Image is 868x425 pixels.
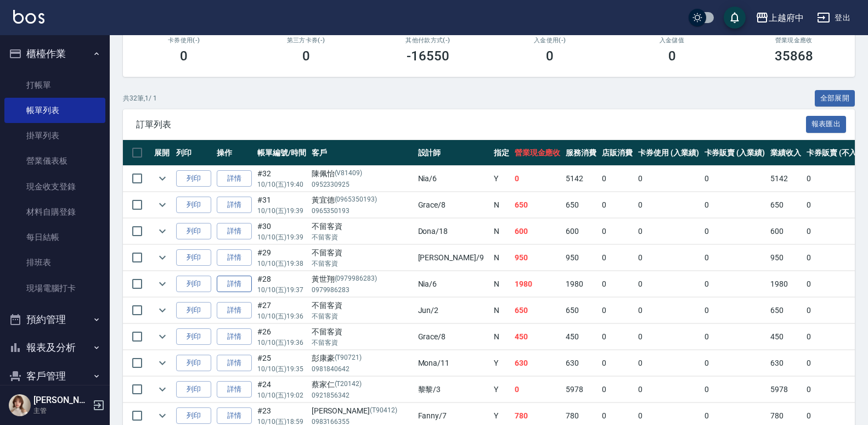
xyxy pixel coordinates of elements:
[154,407,171,424] button: expand row
[599,271,635,297] td: 0
[599,245,635,271] td: 0
[635,219,702,244] td: 0
[312,194,413,206] div: 黃宜德
[4,148,105,174] a: 營業儀表板
[599,192,635,218] td: 0
[491,166,512,192] td: Y
[512,298,563,323] td: 650
[563,324,599,350] td: 450
[312,326,413,338] div: 不留客資
[4,72,105,98] a: 打帳單
[176,381,211,398] button: 列印
[768,245,804,271] td: 950
[217,355,252,372] a: 詳情
[312,405,413,417] div: [PERSON_NAME]
[751,7,808,29] button: 上越府中
[415,166,491,192] td: Nia /6
[4,199,105,225] a: 材料自購登錄
[255,140,309,166] th: 帳單編號/時間
[154,223,171,239] button: expand row
[4,123,105,148] a: 掛單列表
[312,180,413,189] p: 0952330925
[154,249,171,266] button: expand row
[563,166,599,192] td: 5142
[154,381,171,398] button: expand row
[176,223,211,240] button: 列印
[512,271,563,297] td: 1980
[491,192,512,218] td: N
[154,355,171,371] button: expand row
[768,219,804,244] td: 600
[258,37,353,44] h2: 第三方卡券(-)
[563,350,599,376] td: 630
[309,140,415,166] th: 客戶
[768,298,804,323] td: 650
[563,271,599,297] td: 1980
[635,298,702,323] td: 0
[4,98,105,123] a: 帳單列表
[415,350,491,376] td: Mona /11
[415,324,491,350] td: Grace /8
[312,364,413,374] p: 0981840642
[312,247,413,259] div: 不留客資
[255,166,309,192] td: #32
[335,168,363,180] p: (V81409)
[176,302,211,319] button: 列印
[502,37,598,44] h2: 入金使用(-)
[255,377,309,402] td: #24
[599,324,635,350] td: 0
[491,140,512,166] th: 指定
[4,40,105,68] button: 櫃檯作業
[176,355,211,372] button: 列印
[13,10,44,24] img: Logo
[136,119,806,130] span: 訂單列表
[768,324,804,350] td: 450
[312,285,413,295] p: 0979986283
[415,245,491,271] td: [PERSON_NAME] /9
[176,170,211,187] button: 列印
[512,219,563,244] td: 600
[415,140,491,166] th: 設計師
[380,37,476,44] h2: 其他付款方式(-)
[33,406,89,416] p: 主管
[312,311,413,321] p: 不留客資
[255,324,309,350] td: #26
[154,302,171,318] button: expand row
[635,140,702,166] th: 卡券使用 (入業績)
[257,364,306,374] p: 10/10 (五) 19:35
[635,192,702,218] td: 0
[775,48,813,64] h3: 35868
[491,219,512,244] td: N
[635,324,702,350] td: 0
[217,249,252,266] a: 詳情
[415,298,491,323] td: Jun /2
[599,350,635,376] td: 0
[255,298,309,323] td: #27
[257,338,306,348] p: 10/10 (五) 19:36
[154,276,171,292] button: expand row
[563,192,599,218] td: 650
[563,219,599,244] td: 600
[491,298,512,323] td: N
[815,90,855,107] button: 全部展開
[302,48,310,64] h3: 0
[257,285,306,295] p: 10/10 (五) 19:37
[4,362,105,390] button: 客戶管理
[312,353,413,364] div: 彭康豪
[491,350,512,376] td: Y
[176,328,211,345] button: 列印
[257,180,306,189] p: 10/10 (五) 19:40
[599,219,635,244] td: 0
[702,192,768,218] td: 0
[415,192,491,218] td: Grace /8
[415,377,491,402] td: 黎黎 /3
[512,324,563,350] td: 450
[217,328,252,345] a: 詳情
[312,273,413,285] div: 黃世翔
[217,197,252,214] a: 詳情
[635,350,702,376] td: 0
[176,197,211,214] button: 列印
[255,192,309,218] td: #31
[154,328,171,345] button: expand row
[312,221,413,232] div: 不留客資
